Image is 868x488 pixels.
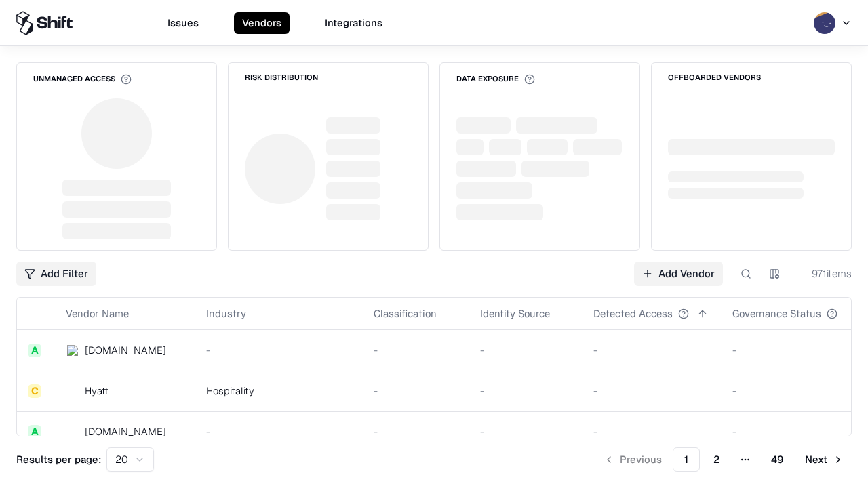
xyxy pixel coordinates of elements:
div: Classification [374,306,437,321]
div: - [593,384,711,398]
div: Hyatt [85,384,108,398]
div: - [732,384,859,398]
div: Risk Distribution [245,74,318,81]
div: - [732,343,859,357]
div: 971 items [797,266,852,281]
div: Detected Access [593,306,673,321]
div: Industry [206,306,246,321]
div: C [28,384,41,398]
a: Add Vendor [634,262,723,286]
img: Hyatt [66,384,79,398]
nav: pagination [595,447,852,472]
button: Integrations [317,12,391,34]
button: Vendors [234,12,290,34]
div: [DOMAIN_NAME] [85,343,166,357]
p: Results per page: [16,452,101,466]
div: Unmanaged Access [33,74,132,85]
div: Hospitality [206,384,352,398]
div: - [480,343,572,357]
button: Next [797,447,852,472]
div: - [206,424,352,439]
button: Add Filter [16,262,96,286]
div: - [206,343,352,357]
button: 1 [673,447,700,472]
div: - [374,384,458,398]
div: Identity Source [480,306,550,321]
div: - [374,343,458,357]
div: - [593,343,711,357]
div: A [28,425,41,439]
div: A [28,344,41,357]
button: Issues [159,12,207,34]
div: Data Exposure [456,74,535,85]
div: [DOMAIN_NAME] [85,424,166,439]
div: Offboarded Vendors [668,74,761,81]
img: primesec.co.il [66,425,79,439]
div: - [732,424,859,439]
div: Vendor Name [66,306,129,321]
button: 2 [703,447,730,472]
div: - [480,384,572,398]
div: - [480,424,572,439]
div: Governance Status [732,306,821,321]
div: - [374,424,458,439]
img: intrado.com [66,344,79,357]
div: - [593,424,711,439]
button: 49 [760,447,794,472]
